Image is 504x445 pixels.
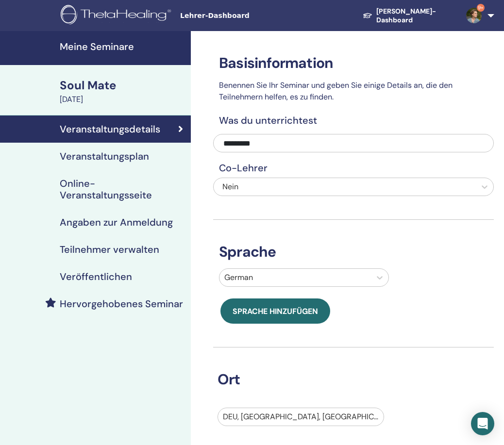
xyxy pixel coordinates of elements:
h4: Teilnehmer verwalten [60,244,159,255]
img: graduation-cap-white.svg [363,12,372,19]
h4: Hervorgehobenes Seminar [60,298,183,310]
h3: Basisinformation [213,54,494,72]
span: Lehrer-Dashboard [180,11,326,21]
p: Benennen Sie Ihr Seminar und geben Sie einige Details an, die den Teilnehmern helfen, es zu finden. [213,80,494,103]
a: Soul Mate[DATE] [54,77,191,105]
button: Sprache hinzufügen [220,298,330,324]
h4: Co-Lehrer [213,162,494,174]
img: logo.png [61,5,174,27]
h4: Was du unterrichtest [213,115,494,126]
div: Soul Mate [60,77,185,94]
img: default.jpg [466,8,482,23]
h4: Online-Veranstaltungsseite [60,178,183,201]
h3: Ort [212,371,481,388]
h3: Sprache [213,243,494,261]
div: Open Intercom Messenger [471,412,494,435]
h4: Veröffentlichen [60,271,132,282]
div: [DATE] [60,94,185,105]
span: Nein [222,181,238,192]
h4: Angaben zur Anmeldung [60,216,173,228]
h4: Meine Seminare [60,41,185,52]
span: Sprache hinzufügen [233,306,318,316]
h4: Veranstaltungsplan [60,150,149,162]
h4: Veranstaltungsdetails [60,123,160,135]
a: [PERSON_NAME]-Dashboard [355,2,458,29]
span: 9+ [477,4,485,12]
